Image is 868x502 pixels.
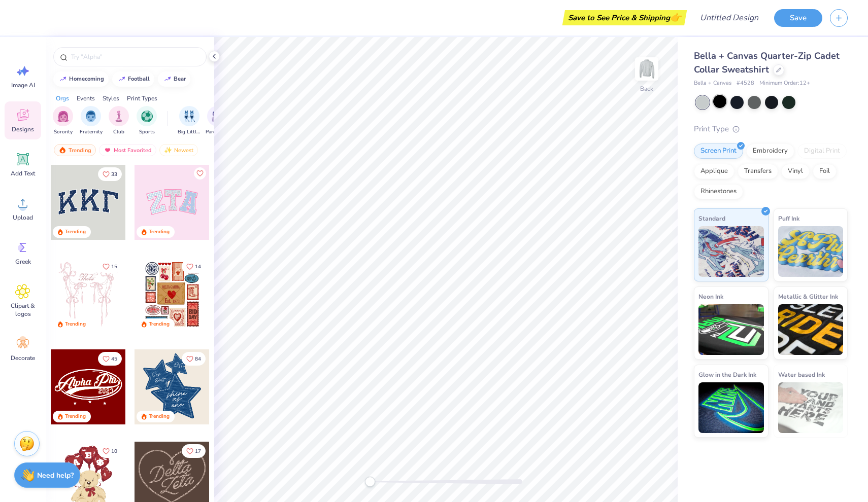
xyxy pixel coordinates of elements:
[58,147,66,154] img: trending.gif
[698,213,725,224] span: Standard
[565,10,684,25] div: Save to See Price & Shipping
[53,106,73,136] button: filter button
[11,81,35,89] span: Image AI
[111,449,117,454] span: 10
[813,164,837,179] div: Foil
[698,226,764,277] img: Standard
[182,260,206,273] button: Like
[206,128,229,136] span: Parent's Weekend
[98,167,122,181] button: Like
[98,444,122,458] button: Like
[212,111,223,122] img: Parent's Weekend Image
[797,144,847,159] div: Digital Print
[178,128,201,136] span: Big Little Reveal
[781,164,810,179] div: Vinyl
[12,125,34,133] span: Designs
[778,291,838,302] span: Metallic & Glitter Ink
[206,106,229,136] div: filter for Parent's Weekend
[127,94,157,103] div: Print Types
[37,471,74,480] strong: Need help?
[778,304,844,355] img: Metallic & Glitter Ink
[195,449,201,454] span: 17
[164,147,172,154] img: newest.gif
[698,382,764,433] img: Glow in the Dark Ink
[698,369,756,380] span: Glow in the Dark Ink
[77,94,95,103] div: Events
[694,50,840,76] span: Bella + Canvas Quarter-Zip Cadet Collar Sweatshirt
[149,228,170,236] div: Trending
[158,71,190,87] button: bear
[184,111,195,122] img: Big Little Reveal Image
[112,71,154,87] button: football
[98,260,122,273] button: Like
[80,106,103,136] div: filter for Fraternity
[746,144,794,159] div: Embroidery
[11,169,35,177] span: Add Text
[103,94,119,103] div: Styles
[694,144,743,159] div: Screen Print
[178,106,201,136] div: filter for Big Little Reveal
[109,106,129,136] button: filter button
[759,79,810,88] span: Minimum Order: 12 +
[54,144,96,156] div: Trending
[163,76,172,82] img: trend_line.gif
[670,11,681,23] span: 👉
[113,111,124,122] img: Club Image
[159,144,198,156] div: Newest
[13,213,33,222] span: Upload
[53,71,109,87] button: homecoming
[698,304,764,355] img: Neon Ink
[694,184,743,199] div: Rhinestones
[182,352,206,366] button: Like
[128,76,150,82] div: football
[57,111,69,122] img: Sorority Image
[70,52,200,62] input: Try "Alpha"
[738,164,778,179] div: Transfers
[778,213,799,224] span: Puff Ink
[69,76,104,82] div: homecoming
[178,106,201,136] button: filter button
[65,228,86,236] div: Trending
[85,111,96,122] img: Fraternity Image
[113,128,124,136] span: Club
[149,320,170,328] div: Trending
[98,352,122,366] button: Like
[111,356,117,362] span: 45
[53,106,73,136] div: filter for Sorority
[195,264,201,269] span: 14
[80,106,103,136] button: filter button
[65,413,86,420] div: Trending
[737,79,754,88] span: # 4528
[54,128,73,136] span: Sorority
[774,9,822,27] button: Save
[640,84,653,93] div: Back
[149,413,170,420] div: Trending
[56,94,69,103] div: Orgs
[778,226,844,277] img: Puff Ink
[182,444,206,458] button: Like
[694,123,848,135] div: Print Type
[11,354,35,362] span: Decorate
[694,79,731,88] span: Bella + Canvas
[692,8,766,28] input: Untitled Design
[118,76,126,82] img: trend_line.gif
[637,59,657,79] img: Back
[778,369,825,380] span: Water based Ink
[15,258,31,266] span: Greek
[778,382,844,433] img: Water based Ink
[65,320,86,328] div: Trending
[194,167,206,180] button: Like
[174,76,186,82] div: bear
[139,128,155,136] span: Sports
[104,147,112,154] img: most_fav.gif
[99,144,156,156] div: Most Favorited
[80,128,103,136] span: Fraternity
[141,111,153,122] img: Sports Image
[137,106,157,136] button: filter button
[109,106,129,136] div: filter for Club
[59,76,67,82] img: trend_line.gif
[698,291,723,302] span: Neon Ink
[111,172,117,177] span: 33
[137,106,157,136] div: filter for Sports
[206,106,229,136] button: filter button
